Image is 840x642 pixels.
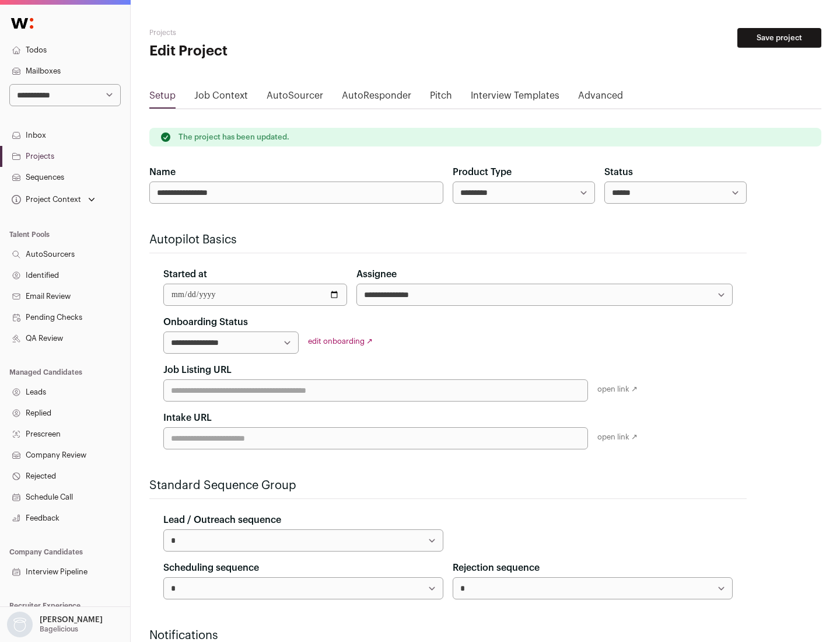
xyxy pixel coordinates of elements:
h2: Autopilot Basics [149,232,747,248]
h2: Projects [149,28,373,37]
a: Interview Templates [471,89,559,107]
a: edit onboarding ↗ [308,337,373,345]
img: nopic.png [7,612,33,637]
label: Scheduling sequence [163,561,259,575]
a: Advanced [578,89,623,107]
button: Open dropdown [9,191,97,208]
p: [PERSON_NAME] [40,615,103,624]
label: Job Listing URL [163,363,232,377]
label: Started at [163,267,207,281]
a: Job Context [194,89,248,107]
label: Product Type [453,165,512,179]
button: Open dropdown [5,612,105,637]
a: AutoSourcer [267,89,323,107]
label: Assignee [356,267,397,281]
div: Project Context [9,195,81,204]
label: Rejection sequence [453,561,540,575]
label: Name [149,165,176,179]
label: Lead / Outreach sequence [163,513,281,527]
img: Wellfound [5,12,40,35]
a: Setup [149,89,176,107]
label: Onboarding Status [163,315,248,329]
button: Save project [737,28,821,48]
h1: Edit Project [149,42,373,61]
label: Intake URL [163,411,212,425]
label: Status [604,165,633,179]
p: Bagelicious [40,624,78,634]
a: Pitch [430,89,452,107]
a: AutoResponder [342,89,411,107]
h2: Standard Sequence Group [149,477,747,494]
p: The project has been updated. [178,132,289,142]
